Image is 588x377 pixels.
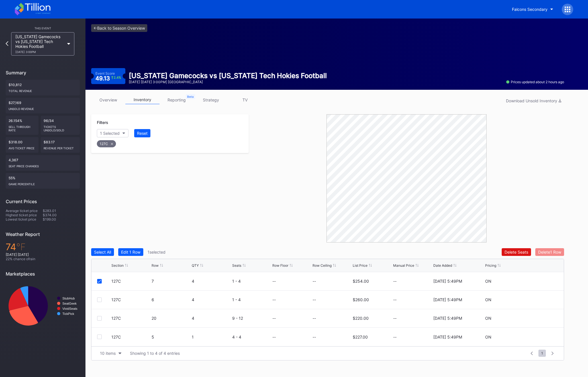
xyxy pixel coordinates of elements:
[6,217,43,221] div: Lowest ticket price
[130,351,180,356] div: Showing 1 to 4 of 4 entries
[6,173,80,189] div: 55%
[62,302,77,305] text: SeatGeek
[6,231,80,237] div: Weather Report
[508,4,558,15] button: Falcons Secondary
[194,95,228,104] a: strategy
[228,95,262,104] a: TV
[353,279,369,284] div: $254.00
[121,250,140,254] div: Edit 1 Row
[502,248,531,256] button: Delete Seats
[111,279,150,284] div: 127C
[393,335,432,339] div: --
[6,209,43,213] div: Average ticket price
[393,297,432,302] div: --
[43,217,80,221] div: $199.00
[433,335,462,339] div: [DATE] 5:49PM
[433,297,462,302] div: [DATE] 5:49PM
[503,97,564,105] button: Download Unsold Inventory
[16,241,26,252] span: ℉
[91,95,125,104] a: overview
[9,180,77,186] div: Game percentile
[152,263,159,268] div: Row
[313,279,316,284] div: --
[91,24,147,32] a: <-Back to Season Overview
[41,116,80,135] div: 96/34
[272,279,276,284] div: --
[272,297,276,302] div: --
[353,316,369,321] div: $220.00
[125,95,160,104] a: inventory
[6,80,80,95] div: $10,812
[9,162,77,168] div: seat price changes
[41,137,80,153] div: $83.17
[100,131,120,136] div: 1 Selected
[485,263,496,268] div: Pricing
[192,279,230,284] div: 4
[538,250,561,254] div: Delete 1 Row
[114,76,121,79] div: 2.4 %
[192,335,230,339] div: 1
[62,312,74,315] text: TickPick
[43,213,80,217] div: $374.00
[91,248,114,256] button: Select All
[111,263,124,268] div: Section
[111,335,150,339] div: 127C
[6,199,80,204] div: Current Prices
[433,316,462,321] div: [DATE] 5:49PM
[111,297,150,302] div: 127C
[272,316,276,321] div: --
[95,76,121,81] div: 49.13
[160,95,194,104] a: reporting
[6,27,80,30] div: This Event
[505,250,528,254] div: Delete Seats
[97,349,124,357] button: 10 items
[353,263,367,268] div: List Price
[15,50,64,54] div: [DATE] 3:00PM
[9,87,77,93] div: Total Revenue
[137,131,148,136] div: Reset
[97,120,243,125] div: Filters
[148,250,166,254] div: 1 selected
[506,80,564,84] div: Prices updated about 2 hours ago
[393,263,414,268] div: Manual Price
[129,72,327,80] div: [US_STATE] Gamecocks vs [US_STATE] Tech Hokies Football
[232,279,271,284] div: 1 - 4
[97,140,116,147] div: 127C
[232,263,241,268] div: Seats
[129,80,327,84] div: [DATE] [DATE] 3:00PM | [GEOGRAPHIC_DATA]
[6,281,80,331] svg: Chart title
[6,70,80,76] div: Summary
[6,257,80,261] div: 22 % chance of rain
[272,335,276,339] div: --
[6,213,43,217] div: Highest ticket price
[393,316,432,321] div: --
[313,263,332,268] div: Row Ceiling
[6,252,80,257] div: [DATE] [DATE]
[485,279,491,284] div: ON
[152,297,190,302] div: 6
[433,263,452,268] div: Date Added
[353,335,368,339] div: $227.00
[62,297,75,300] text: StubHub
[535,248,564,256] button: Delete1 Row
[485,335,491,339] div: ON
[134,129,150,137] button: Reset
[485,297,491,302] div: ON
[152,316,190,321] div: 20
[6,116,38,135] div: 26.154%
[6,98,80,113] div: $27,169
[192,316,230,321] div: 4
[6,241,80,252] div: 74
[313,316,316,321] div: --
[433,279,462,284] div: [DATE] 5:49PM
[313,297,316,302] div: --
[9,105,77,111] div: Unsold Revenue
[44,123,77,132] div: Tickets Unsold/Sold
[538,350,546,357] span: 1
[15,34,64,54] div: [US_STATE] Gamecocks vs [US_STATE] Tech Hokies Football
[100,351,116,356] div: 10 items
[118,248,143,256] button: Edit 1 Row
[6,155,80,171] div: 4,367
[152,279,190,284] div: 7
[152,335,190,339] div: 5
